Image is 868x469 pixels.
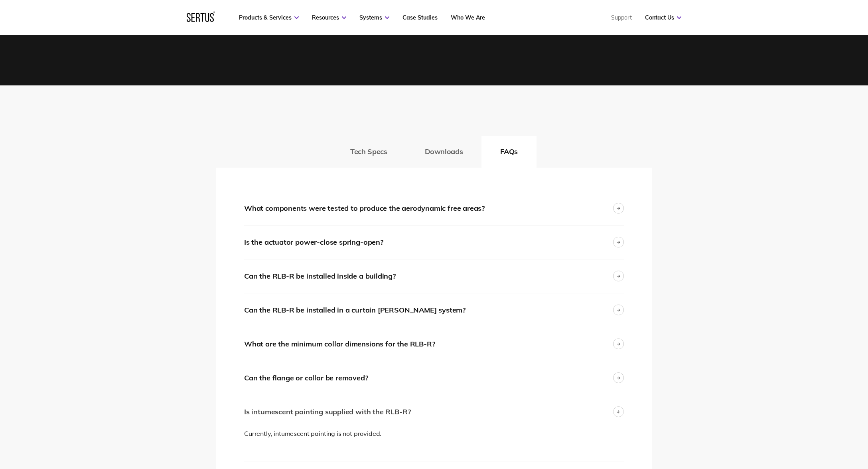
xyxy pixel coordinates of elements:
a: Systems [359,14,389,21]
button: Tech Specs [331,136,406,168]
a: Who We Are [451,14,485,21]
a: Support [611,14,632,21]
div: Can the RLB-R be installed in a curtain [PERSON_NAME] system? [244,305,466,316]
button: Downloads [406,136,482,168]
div: What components were tested to produce the aerodynamic free areas? [244,203,485,214]
div: Can the RLB-R be installed inside a building? [244,271,396,282]
iframe: Chat Widget [689,148,868,469]
a: Case Studies [402,14,438,21]
div: Can the flange or collar be removed? [244,372,368,384]
a: Contact Us [645,14,681,21]
a: Resources [312,14,346,21]
div: Is the actuator power-close spring-open? [244,237,383,248]
div: Is intumescent painting supplied with the RLB-R? [244,406,410,418]
a: Products & Services [239,14,299,21]
div: What are the minimum collar dimensions for the RLB-R? [244,338,435,350]
span: Currently, intumescent painting is not provided. [244,429,381,437]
